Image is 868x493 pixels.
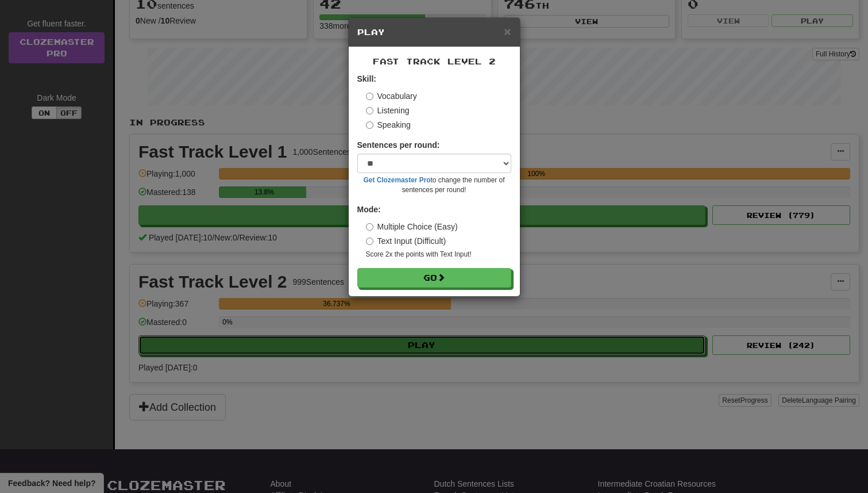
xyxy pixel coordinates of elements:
[366,235,446,247] label: Text Input (Difficult)
[366,223,373,231] input: Multiple Choice (Easy)
[357,26,511,38] h5: Play
[504,25,511,38] span: ×
[366,250,511,259] small: Score 2x the points with Text Input !
[364,176,431,184] a: Get Clozemaster Pro
[366,105,410,116] label: Listening
[366,238,373,245] input: Text Input (Difficult)
[366,93,373,100] input: Vocabulary
[357,205,381,214] strong: Mode:
[366,90,417,102] label: Vocabulary
[357,175,511,195] small: to change the number of sentences per round!
[357,268,511,288] button: Go
[504,25,511,37] button: Close
[366,221,458,232] label: Multiple Choice (Easy)
[366,121,373,129] input: Speaking
[357,74,376,83] strong: Skill:
[366,119,411,131] label: Speaking
[373,56,496,66] span: Fast Track Level 2
[357,139,440,151] label: Sentences per round:
[366,107,373,114] input: Listening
